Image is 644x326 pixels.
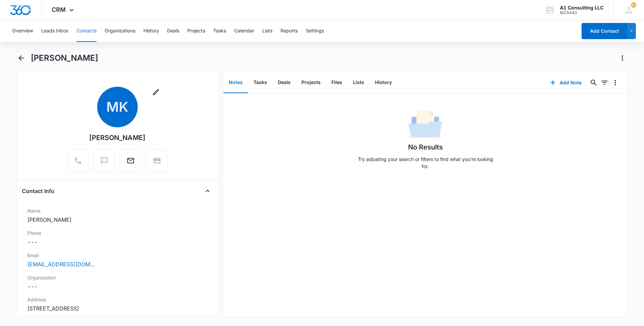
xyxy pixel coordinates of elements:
h4: Contact Info [22,187,54,195]
button: Add Note [543,75,588,91]
span: CRM [52,6,66,13]
button: Email [119,150,142,172]
label: Name [27,207,208,214]
label: Address [27,296,208,303]
button: Overflow Menu [610,77,621,88]
dd: --- [27,282,208,291]
button: Projects [187,20,205,42]
h1: [PERSON_NAME] [31,53,98,63]
button: Add Contact [582,23,627,39]
div: notifications count [631,2,636,8]
p: Try adjusting your search or filters to find what you’re looking for. [354,156,496,170]
div: Phone--- [22,227,213,249]
button: Actions [617,53,628,63]
button: Deals [167,20,179,42]
button: Search... [588,77,599,88]
img: No Data [408,108,442,142]
label: Email [27,252,208,259]
div: account id [560,10,603,15]
span: 11 [631,2,636,8]
button: Lists [348,72,370,93]
button: Calendar [234,20,254,42]
button: Files [326,72,348,93]
button: Lists [262,20,272,42]
button: Filters [599,77,610,88]
button: Organizations [105,20,135,42]
dd: [STREET_ADDRESS] [27,304,208,313]
button: Contacts [77,20,97,42]
span: MK [97,87,138,127]
button: Settings [306,20,324,42]
button: Tasks [213,20,226,42]
button: Leads Inbox [41,20,69,42]
label: Phone [27,229,208,237]
a: Email [119,160,142,166]
div: [PERSON_NAME] [89,133,145,143]
button: Back [16,53,27,63]
button: Projects [296,72,326,93]
div: Name[PERSON_NAME] [22,205,213,227]
button: Notes [223,72,248,93]
h1: No Results [408,142,443,152]
div: account name [560,5,603,10]
button: History [143,20,159,42]
div: Address[STREET_ADDRESS] [22,293,213,316]
dd: --- [27,238,208,246]
button: Tasks [248,72,272,93]
label: Organization [27,274,208,281]
div: Email[EMAIL_ADDRESS][DOMAIN_NAME] [22,249,213,271]
button: Close [202,186,213,196]
button: Reports [280,20,298,42]
button: Deals [272,72,296,93]
div: Organization--- [22,271,213,293]
button: History [370,72,397,93]
a: [EMAIL_ADDRESS][DOMAIN_NAME] [27,260,95,268]
button: Overview [12,20,33,42]
dd: [PERSON_NAME] [27,216,208,224]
